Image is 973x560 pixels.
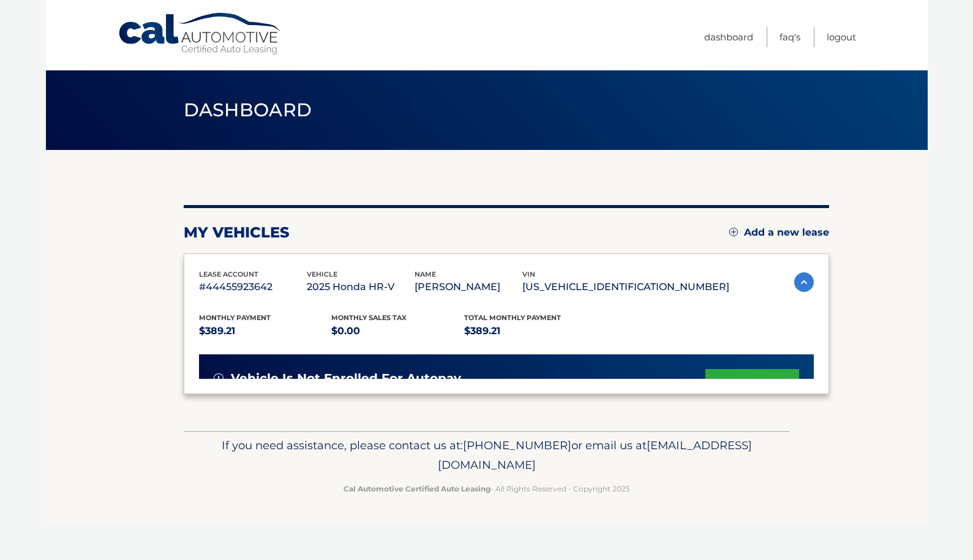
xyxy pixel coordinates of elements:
[415,278,522,296] p: [PERSON_NAME]
[184,223,290,242] h2: my vehicles
[344,484,490,493] strong: Cal Automotive Certified Auto Leasing
[184,99,312,121] span: Dashboard
[522,278,729,296] p: [US_VEHICLE_IDENTIFICATION_NUMBER]
[199,323,332,340] p: $389.21
[438,438,752,472] span: [EMAIL_ADDRESS][DOMAIN_NAME]
[780,27,800,47] a: FAQ's
[307,278,415,296] p: 2025 Honda HR-V
[307,270,337,278] span: vehicle
[463,438,571,452] span: [PHONE_NUMBER]
[729,228,738,236] img: add.svg
[522,270,535,278] span: vin
[214,373,224,383] img: alert-white.svg
[704,27,753,47] a: Dashboard
[729,226,829,239] a: Add a new lease
[794,272,814,292] img: accordion-active.svg
[199,313,271,322] span: Monthly Payment
[231,371,461,386] span: vehicle is not enrolled for autopay
[199,270,258,278] span: lease account
[331,313,407,322] span: Monthly sales Tax
[464,313,561,322] span: Total Monthly Payment
[705,369,798,401] a: set up autopay
[331,323,464,340] p: $0.00
[827,27,856,47] a: Logout
[199,278,307,296] p: #44455923642
[464,323,597,340] p: $389.21
[192,482,782,495] p: - All Rights Reserved - Copyright 2025
[118,12,283,56] a: Cal Automotive
[415,270,436,278] span: name
[192,436,782,475] p: If you need assistance, please contact us at: or email us at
